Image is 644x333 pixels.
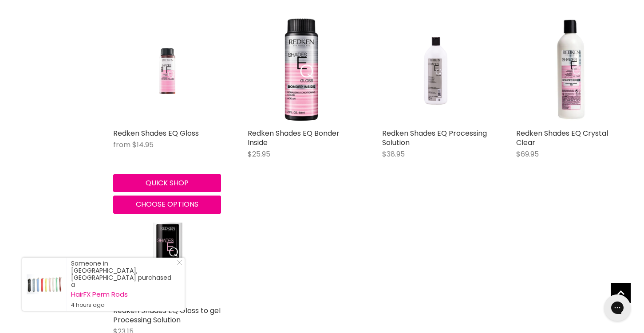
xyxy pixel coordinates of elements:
[71,302,176,309] small: 4 hours ago
[382,149,405,159] span: $38.95
[540,16,601,124] img: Redken Shades EQ Crystal Clear
[248,149,270,159] span: $25.95
[136,199,198,209] span: Choose options
[174,260,182,269] a: Close Notification
[71,260,176,309] div: Someone in [GEOGRAPHIC_DATA], [GEOGRAPHIC_DATA] purchased a
[113,16,221,124] a: Redken Shades EQ Gloss
[113,306,221,325] a: Redken Shades EQ Gloss to gel Processing Solution
[248,128,340,148] a: Redken Shades EQ Bonder Inside
[177,260,182,265] svg: Close Icon
[71,291,176,298] a: HairFX Perm Rods
[516,149,539,159] span: $69.95
[113,128,199,138] a: Redken Shades EQ Gloss
[400,16,472,124] img: Redken Shades EQ Processing Solution
[516,128,608,148] a: Redken Shades EQ Crystal Clear
[248,16,356,124] img: Redken Shades EQ Bonder Inside
[382,128,487,148] a: Redken Shades EQ Processing Solution
[113,194,221,302] img: Redken Shades EQ Gloss to gel Processing Solution
[113,196,221,213] button: Choose options
[131,16,203,124] img: Redken Shades EQ Gloss
[600,291,635,324] iframe: Gorgias live chat messenger
[132,140,154,150] span: $14.95
[516,16,624,124] a: Redken Shades EQ Crystal Clear
[113,174,221,192] button: Quick shop
[113,140,130,150] span: from
[22,258,67,311] a: Visit product page
[382,16,490,124] a: Redken Shades EQ Processing Solution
